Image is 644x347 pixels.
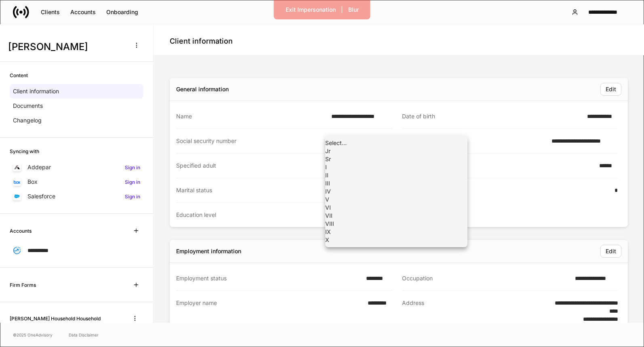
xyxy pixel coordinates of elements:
h6: Firm Forms [10,281,36,289]
span: © 2025 OneAdvisory [13,332,53,338]
div: Gender [402,162,594,170]
h6: Syncing with [10,147,39,155]
li: VIII [325,220,467,228]
h4: Client information [170,36,233,46]
div: Onboarding [106,9,138,15]
li: Jr [325,147,467,155]
li: X [325,236,467,244]
p: Salesforce [27,192,55,200]
li: Select... [325,139,467,147]
p: Changelog [13,116,42,124]
h6: [PERSON_NAME] Household Household [10,315,101,322]
h3: [PERSON_NAME] [8,40,125,53]
div: Marital status [176,186,371,194]
h6: Sign in [125,193,140,200]
div: Number of dependents [402,186,610,195]
div: Employer name [176,299,363,323]
p: Documents [13,102,43,110]
div: Clients [41,9,60,15]
li: I [325,163,467,171]
p: Client information [13,87,59,95]
li: II [325,171,467,179]
li: VII [325,212,467,220]
div: Employment information [176,247,241,255]
div: Specified adult [176,162,380,170]
div: Education level [176,211,343,219]
a: Data Disclaimer [69,332,99,338]
li: III [325,179,467,187]
div: Date of birth [402,112,582,120]
h6: Content [10,72,28,79]
div: Occupation [402,274,570,282]
h6: Sign in [125,178,140,186]
div: Accounts [70,9,96,15]
h6: Sign in [125,164,140,171]
div: Edit [606,248,616,254]
p: Box [27,178,38,186]
div: Employment status [176,274,361,282]
li: Sr [325,155,467,163]
img: oYqM9ojoZLfzCHUefNbBcWHcyDPbQKagtYciMC8pFl3iZXy3dU33Uwy+706y+0q2uJ1ghNQf2OIHrSh50tUd9HaB5oMc62p0G... [14,180,20,184]
div: General information [176,85,229,93]
div: Name [176,112,326,120]
div: Blur [348,7,359,13]
li: VI [325,204,467,212]
div: Exit Impersonation [286,7,336,13]
li: IV [325,187,467,196]
div: Edit [606,86,616,92]
li: V [325,196,467,204]
li: IX [325,228,467,236]
div: Social security number [176,137,341,145]
p: Addepar [27,163,51,171]
h6: Accounts [10,227,32,235]
div: Country of citizenship [402,137,547,145]
div: Address [402,299,525,323]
